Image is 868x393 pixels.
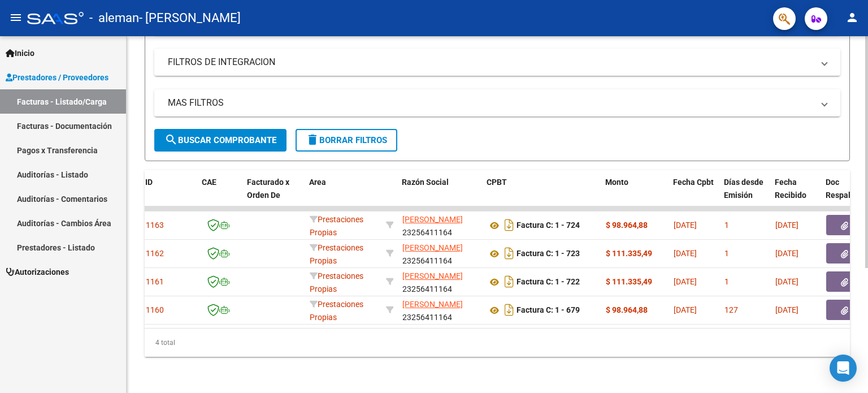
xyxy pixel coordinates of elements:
[606,277,652,286] strong: $ 111.335,49
[146,277,164,286] span: 1161
[502,301,517,319] i: Descargar documento
[310,215,363,237] span: Prestaciones Propias
[402,300,463,309] span: [PERSON_NAME]
[310,271,363,293] span: Prestaciones Propias
[724,249,729,258] span: 1
[168,97,813,109] mat-panel-title: MAS FILTROS
[482,170,601,220] datatable-header-cell: CPBT
[775,178,806,200] span: Fecha Recibido
[402,271,463,280] span: [PERSON_NAME]
[202,178,216,187] span: CAE
[502,216,517,234] i: Descargar documento
[724,277,729,286] span: 1
[402,178,449,187] span: Razón Social
[674,277,697,286] span: [DATE]
[606,249,652,258] strong: $ 111.335,49
[605,178,628,187] span: Monto
[168,56,813,68] mat-panel-title: FILTROS DE INTEGRACION
[247,178,289,200] span: Facturado x Orden De
[141,170,197,220] datatable-header-cell: ID
[502,273,517,291] i: Descargar documento
[154,89,840,116] mat-expansion-panel-header: MAS FILTROS
[305,170,381,220] datatable-header-cell: Area
[145,329,850,357] div: 4 total
[402,213,478,237] div: 23256411164
[517,249,580,258] strong: Factura C: 1 - 723
[164,135,276,145] span: Buscar Comprobante
[154,129,287,152] button: Buscar Comprobante
[197,170,242,220] datatable-header-cell: CAE
[402,243,463,252] span: [PERSON_NAME]
[674,305,697,314] span: [DATE]
[6,47,34,59] span: Inicio
[775,277,798,286] span: [DATE]
[719,170,770,220] datatable-header-cell: Días desde Emisión
[775,249,798,258] span: [DATE]
[242,170,305,220] datatable-header-cell: Facturado x Orden De
[724,305,738,314] span: 127
[6,71,108,84] span: Prestadores / Proveedores
[310,243,363,265] span: Prestaciones Propias
[517,278,580,287] strong: Factura C: 1 - 722
[146,221,164,230] span: 1163
[309,178,326,187] span: Area
[145,178,153,187] span: ID
[139,6,241,31] span: - [PERSON_NAME]
[775,305,798,314] span: [DATE]
[669,170,719,220] datatable-header-cell: Fecha Cpbt
[845,11,859,24] mat-icon: person
[306,133,319,146] mat-icon: delete
[89,6,139,31] span: - aleman
[402,298,478,322] div: 23256411164
[606,221,648,230] strong: $ 98.964,88
[154,49,840,76] mat-expansion-panel-header: FILTROS DE INTEGRACION
[724,221,729,230] span: 1
[674,221,697,230] span: [DATE]
[146,305,164,314] span: 1160
[402,215,463,224] span: [PERSON_NAME]
[606,305,648,314] strong: $ 98.964,88
[517,306,580,315] strong: Factura C: 1 - 679
[502,244,517,262] i: Descargar documento
[775,221,798,230] span: [DATE]
[402,270,478,293] div: 23256411164
[517,221,580,230] strong: Factura C: 1 - 724
[310,300,363,322] span: Prestaciones Propias
[9,11,23,24] mat-icon: menu
[306,135,387,145] span: Borrar Filtros
[724,178,763,200] span: Días desde Emisión
[164,133,178,146] mat-icon: search
[6,266,69,278] span: Autorizaciones
[830,355,857,382] div: Open Intercom Messenger
[402,241,478,265] div: 23256411164
[487,178,507,187] span: CPBT
[397,170,482,220] datatable-header-cell: Razón Social
[146,249,164,258] span: 1162
[673,178,714,187] span: Fecha Cpbt
[296,129,397,152] button: Borrar Filtros
[770,170,821,220] datatable-header-cell: Fecha Recibido
[674,249,697,258] span: [DATE]
[601,170,669,220] datatable-header-cell: Monto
